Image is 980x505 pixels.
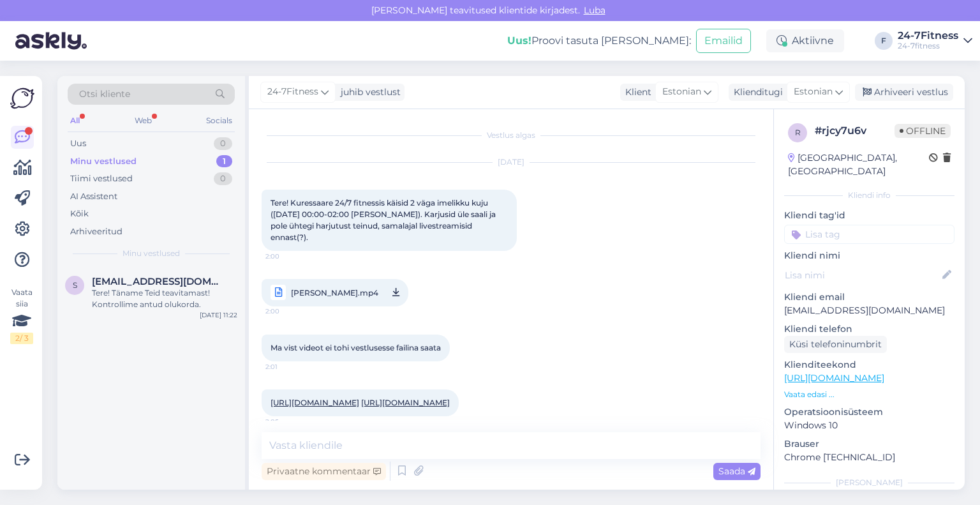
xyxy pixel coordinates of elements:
[70,190,117,203] div: AI Assistent
[204,112,235,129] div: Socials
[68,112,82,129] div: All
[784,190,954,201] div: Kliendi info
[784,358,954,372] p: Klienditeekond
[580,4,609,16] span: Luba
[92,276,225,287] span: supsti1@gmail.com
[336,86,401,99] div: juhib vestlust
[262,156,761,168] div: [DATE]
[784,225,954,244] input: Lisa tag
[271,398,359,407] a: [URL][DOMAIN_NAME]
[729,86,783,99] div: Klienditugi
[262,463,386,480] div: Privaatne kommentaar
[898,31,958,41] div: 24-7Fitness
[784,290,954,304] p: Kliendi email
[70,225,122,238] div: Arhiveeritud
[70,137,86,150] div: Uus
[784,451,954,464] p: Chrome [TECHNICAL_ID]
[815,123,895,139] div: # rjcy7u6v
[784,419,954,432] p: Windows 10
[267,85,318,99] span: 24-7Fitness
[265,362,313,372] span: 2:01
[271,343,441,352] span: Ma vist videot ei tohi vestlusesse failina saata
[784,389,954,400] p: Vaata edasi ...
[262,130,761,141] div: Vestlus algas
[784,209,954,222] p: Kliendi tag'id
[784,304,954,317] p: [EMAIL_ADDRESS][DOMAIN_NAME]
[92,287,237,310] div: Tere! Täname Teid teavitamast! Kontrollime antud olukorda.
[10,287,33,344] div: Vaata siia
[784,405,954,419] p: Operatsioonisüsteem
[898,41,958,51] div: 24-7fitness
[895,124,951,138] span: Offline
[875,32,893,50] div: F
[291,285,378,301] span: [PERSON_NAME].mp4
[214,137,232,150] div: 0
[507,34,531,47] b: Uus!
[620,86,651,99] div: Klient
[718,465,755,477] span: Saada
[788,151,929,178] div: [GEOGRAPHIC_DATA], [GEOGRAPHIC_DATA]
[507,33,691,49] div: Proovi tasuta [PERSON_NAME]:
[70,172,133,185] div: Tiimi vestlused
[795,128,801,137] span: r
[794,85,833,99] span: Estonian
[10,86,34,110] img: Askly Logo
[214,172,232,185] div: 0
[10,333,33,344] div: 2 / 3
[216,155,232,168] div: 1
[696,29,751,53] button: Emailid
[70,155,137,168] div: Minu vestlused
[262,279,408,306] a: [PERSON_NAME].mp42:00
[79,87,130,101] span: Otsi kliente
[784,477,954,488] div: [PERSON_NAME]
[766,29,844,52] div: Aktiivne
[271,198,498,242] span: Tere! Kuressaare 24/7 fitnessis käisid 2 väga imelikku kuju ([DATE] 00:00-02:00 [PERSON_NAME]). K...
[855,84,953,101] div: Arhiveeri vestlus
[662,85,701,99] span: Estonian
[132,112,154,129] div: Web
[265,417,313,426] span: 2:05
[73,280,77,290] span: s
[122,248,180,259] span: Minu vestlused
[784,249,954,262] p: Kliendi nimi
[265,252,313,261] span: 2:00
[784,372,884,384] a: [URL][DOMAIN_NAME]
[784,336,887,353] div: Küsi telefoninumbrit
[784,437,954,451] p: Brauser
[784,322,954,336] p: Kliendi telefon
[200,310,237,320] div: [DATE] 11:22
[265,303,313,319] span: 2:00
[361,398,450,407] a: [URL][DOMAIN_NAME]
[898,31,972,51] a: 24-7Fitness24-7fitness
[785,268,940,282] input: Lisa nimi
[70,207,89,220] div: Kõik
